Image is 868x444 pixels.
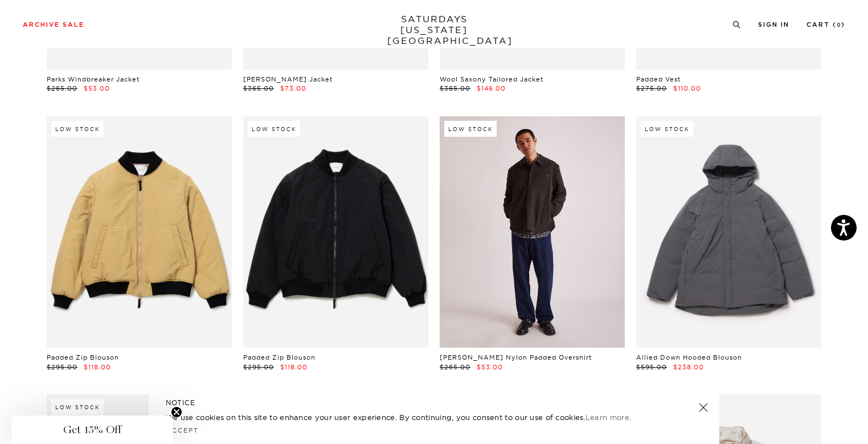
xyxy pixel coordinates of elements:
span: $146.00 [477,84,506,92]
a: Wool Saxony Tailored Jacket [440,75,543,83]
span: $365.00 [243,84,274,92]
span: $365.00 [440,84,470,92]
a: SATURDAYS[US_STATE][GEOGRAPHIC_DATA] [387,14,481,46]
span: $118.00 [280,363,308,371]
a: Allied Down Hooded Blouson [636,353,742,361]
a: Parks Windbreaker Jacket [47,75,140,83]
a: Padded Zip Blouson [243,353,316,361]
span: $238.00 [673,363,704,371]
a: Accept [166,426,199,434]
small: 0 [837,23,841,28]
a: Archive Sale [23,22,84,28]
span: $295.00 [47,363,77,371]
a: Learn more [586,413,629,422]
span: Get 15% Off [63,423,121,437]
span: $595.00 [636,363,667,371]
div: Low Stock [444,121,497,137]
span: $53.00 [477,363,503,371]
div: Low Stock [51,399,104,415]
button: Close teaser [171,406,182,418]
div: Low Stock [51,121,104,137]
div: Low Stock [248,121,300,137]
a: Padded Zip Blouson [47,353,119,361]
a: Padded Vest [636,75,681,83]
a: Sign In [758,22,789,28]
a: Cart (0) [806,22,845,28]
span: $110.00 [673,84,701,92]
span: $118.00 [84,363,111,371]
span: $265.00 [440,363,470,371]
div: Get 15% OffClose teaser [11,416,173,444]
div: Low Stock [641,121,693,137]
h5: NOTICE [166,398,702,408]
span: $73.00 [280,84,306,92]
span: $295.00 [243,363,274,371]
p: We use cookies on this site to enhance your user experience. By continuing, you consent to our us... [166,412,662,423]
span: $265.00 [47,84,77,92]
a: [PERSON_NAME] Nylon Padded Overshirt [440,353,592,361]
span: $53.00 [84,84,110,92]
span: $275.00 [636,84,667,92]
a: [PERSON_NAME] Jacket [243,75,333,83]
